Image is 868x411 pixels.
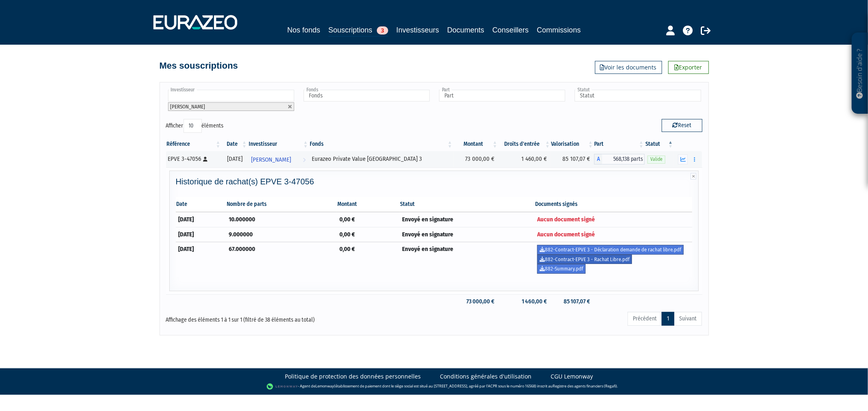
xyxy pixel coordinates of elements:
[662,119,702,132] button: Reset
[285,372,421,381] a: Politique de protection des données personnelles
[594,154,602,164] span: A
[226,212,337,227] td: 10.000000
[399,212,534,227] td: Envoyé en signature
[855,37,865,110] p: Besoin d'aide ?
[537,245,684,255] a: 882-Contract-EPVE 3 - Déclaration demande de rachat libre.pdf
[153,15,237,30] img: 1732889491-logotype_eurazeo_blanc_rvb.png
[447,24,484,36] a: Documents
[537,216,595,223] span: Aucun document signé
[176,212,226,227] td: [DATE]
[602,154,645,164] span: 568,138 parts
[251,152,291,167] span: [PERSON_NAME]
[309,137,454,151] th: Fonds: activer pour trier la colonne par ordre croissant
[594,137,645,151] th: Part: activer pour trier la colonne par ordre croissant
[498,294,551,309] td: 1 460,00 €
[176,197,226,212] th: Date
[534,197,693,212] th: Documents signés
[337,212,399,227] td: 0,00 €
[399,242,534,277] td: Envoyé en signature
[226,197,337,212] th: Nombre de parts
[303,152,306,167] i: Voir l'investisseur
[537,264,586,274] a: 882-Summary.pdf
[537,255,632,264] a: 882-Contract-EPVE 3 - Rachat Libre.pdf
[328,24,388,37] a: Souscriptions3
[594,154,645,164] div: A - Eurazeo Private Value Europe 3
[537,24,581,36] a: Commissions
[166,311,383,324] div: Affichage des éléments 1 à 1 sur 1 (filtré de 38 éléments au total)
[553,383,617,389] a: Registre des agents financiers (Regafi)
[453,137,498,151] th: Montant: activer pour trier la colonne par ordre croissant
[645,137,674,151] th: Statut : activer pour trier la colonne par ordre d&eacute;croissant
[337,197,399,212] th: Montant
[267,383,298,391] img: logo-lemonway.png
[166,137,222,151] th: Référence : activer pour trier la colonne par ordre croissant
[184,119,202,133] select: Afficheréléments
[337,242,399,277] td: 0,00 €
[551,151,594,167] td: 85 107,07 €
[453,151,498,167] td: 73 000,00 €
[176,242,226,277] td: [DATE]
[248,137,309,151] th: Investisseur: activer pour trier la colonne par ordre croissant
[315,383,334,389] a: Lemonway
[224,155,245,163] div: [DATE]
[166,119,224,133] label: Afficher éléments
[226,227,337,242] td: 9.000000
[160,61,238,71] h4: Mes souscriptions
[551,294,594,309] td: 85 107,07 €
[453,294,498,309] td: 73 000,00 €
[492,24,529,36] a: Conseillers
[168,155,219,163] div: EPVE 3-47056
[595,61,662,74] a: Voir les documents
[226,242,337,277] td: 67.000000
[248,151,309,167] a: [PERSON_NAME]
[498,151,551,167] td: 1 460,00 €
[551,372,593,381] a: CGU Lemonway
[396,24,439,36] a: Investisseurs
[537,231,595,238] span: Aucun document signé
[399,197,534,212] th: Statut
[8,383,860,391] div: - Agent de (établissement de paiement dont le siège social est situé au [STREET_ADDRESS], agréé p...
[647,156,665,163] span: Valide
[287,24,320,36] a: Nos fonds
[221,137,248,151] th: Date: activer pour trier la colonne par ordre croissant
[171,104,206,110] span: [PERSON_NAME]
[176,227,226,242] td: [DATE]
[312,155,451,163] div: Eurazeo Private Value [GEOGRAPHIC_DATA] 3
[377,26,388,35] span: 3
[551,137,594,151] th: Valorisation: activer pour trier la colonne par ordre croissant
[203,157,208,162] i: [Français] Personne physique
[399,227,534,242] td: Envoyé en signature
[440,372,532,381] a: Conditions générales d'utilisation
[498,137,551,151] th: Droits d'entrée: activer pour trier la colonne par ordre croissant
[176,177,693,186] h4: Historique de rachat(s) EPVE 3-47056
[662,312,674,326] a: 1
[337,227,399,242] td: 0,00 €
[668,61,709,74] a: Exporter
